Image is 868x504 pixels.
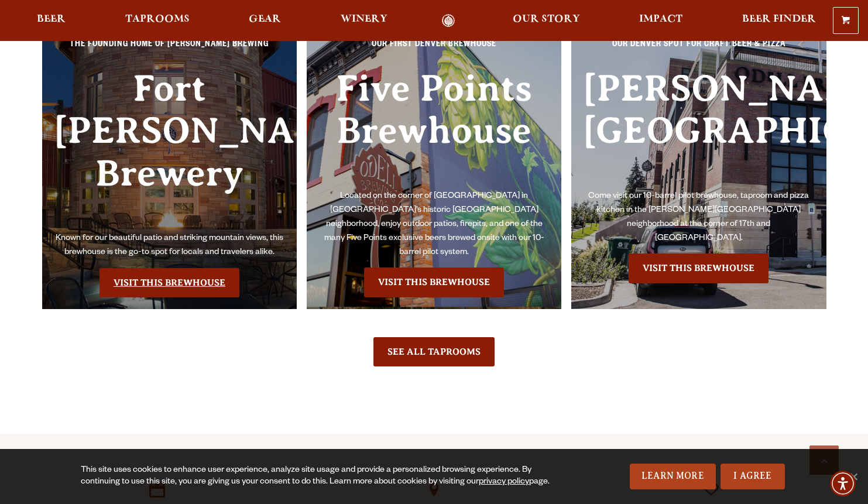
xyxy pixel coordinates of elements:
[742,15,816,24] span: Beer Finder
[318,38,550,59] p: Our First Denver Brewhouse
[341,15,387,24] span: Winery
[583,190,815,246] p: Come visit our 10-barrel pilot brewhouse, taproom and pizza kitchen in the [PERSON_NAME][GEOGRAPH...
[37,15,66,24] span: Beer
[639,15,682,24] span: Impact
[583,67,815,190] h3: [PERSON_NAME][GEOGRAPHIC_DATA]
[809,445,839,475] a: Scroll to top
[333,14,395,28] a: Winery
[318,190,550,260] p: Located on the corner of [GEOGRAPHIC_DATA] in [GEOGRAPHIC_DATA]’s historic [GEOGRAPHIC_DATA] neig...
[479,478,529,487] a: privacy policy
[513,15,580,24] span: Our Story
[426,14,470,28] a: Odell Home
[81,465,567,488] div: This site uses cookies to enhance user experience, analyze site usage and provide a personalized ...
[364,268,504,297] a: Visit the Five Points Brewhouse
[54,67,286,232] h3: Fort [PERSON_NAME] Brewery
[373,337,495,366] a: See All Taprooms
[629,253,768,283] a: Visit the Sloan’s Lake Brewhouse
[505,14,588,28] a: Our Story
[125,15,190,24] span: Taprooms
[583,38,815,59] p: Our Denver spot for craft beer & pizza
[54,232,286,260] p: Known for our beautiful patio and striking mountain views, this brewhouse is the go-to spot for l...
[29,14,73,28] a: Beer
[54,38,286,59] p: The Founding Home of [PERSON_NAME] Brewing
[241,14,289,28] a: Gear
[632,14,690,28] a: Impact
[830,471,856,496] div: Accessibility Menu
[118,14,197,28] a: Taprooms
[318,67,550,190] h3: Five Points Brewhouse
[721,464,785,489] a: I Agree
[100,268,239,297] a: Visit the Fort Collin's Brewery & Taproom
[249,15,281,24] span: Gear
[630,464,716,489] a: Learn More
[735,14,824,28] a: Beer Finder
